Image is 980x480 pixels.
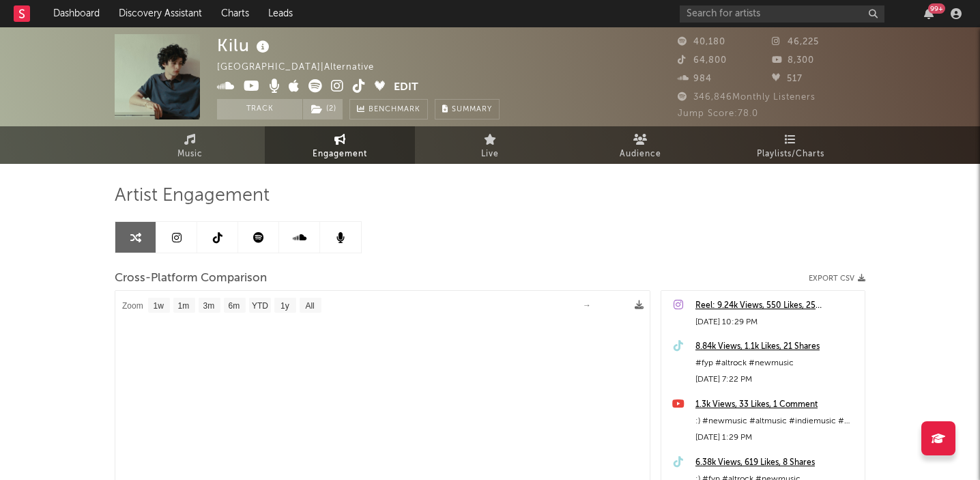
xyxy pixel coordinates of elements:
[435,99,500,119] button: Summary
[757,146,824,163] span: Playlists/Charts
[583,300,591,310] text: →
[178,301,190,311] text: 1m
[620,146,661,163] span: Audience
[154,301,164,311] text: 1w
[280,301,289,311] text: 1y
[695,298,858,314] a: Reel: 9.24k Views, 550 Likes, 25 Comments
[217,99,302,119] button: Track
[695,314,858,330] div: [DATE] 10:29 PM
[680,5,884,23] input: Search for artists
[715,126,865,164] a: Playlists/Charts
[481,146,499,163] span: Live
[695,429,858,446] div: [DATE] 1:29 PM
[265,126,415,164] a: Engagement
[415,126,565,164] a: Live
[924,8,934,19] button: 99+
[695,455,858,471] a: 6.38k Views, 619 Likes, 8 Shares
[695,339,858,355] a: 8.84k Views, 1.1k Likes, 21 Shares
[349,99,428,119] a: Benchmark
[252,301,268,311] text: YTD
[115,188,270,204] span: Artist Engagement
[678,56,727,65] span: 64,800
[565,126,715,164] a: Audience
[772,38,819,46] span: 46,225
[115,270,267,287] span: Cross-Platform Comparison
[217,34,273,57] div: Kilu
[313,146,367,163] span: Engagement
[678,109,758,118] span: Jump Score: 78.0
[394,79,418,96] button: Edit
[217,59,390,76] div: [GEOGRAPHIC_DATA] | Alternative
[203,301,215,311] text: 3m
[305,301,314,311] text: All
[695,371,858,388] div: [DATE] 7:22 PM
[177,146,203,163] span: Music
[809,274,865,283] button: Export CSV
[369,102,420,118] span: Benchmark
[678,74,712,83] span: 984
[122,301,143,311] text: Zoom
[115,126,265,164] a: Music
[678,93,816,102] span: 346,846 Monthly Listeners
[695,413,858,429] div: :) #newmusic #altmusic #indiemusic #[PERSON_NAME]
[303,99,343,119] button: (2)
[928,3,945,14] div: 99 +
[452,106,492,113] span: Summary
[229,301,240,311] text: 6m
[302,99,343,119] span: ( 2 )
[772,74,803,83] span: 517
[678,38,725,46] span: 40,180
[695,355,858,371] div: #fyp #altrock #newmusic
[695,397,858,413] a: 1.3k Views, 33 Likes, 1 Comment
[772,56,814,65] span: 8,300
